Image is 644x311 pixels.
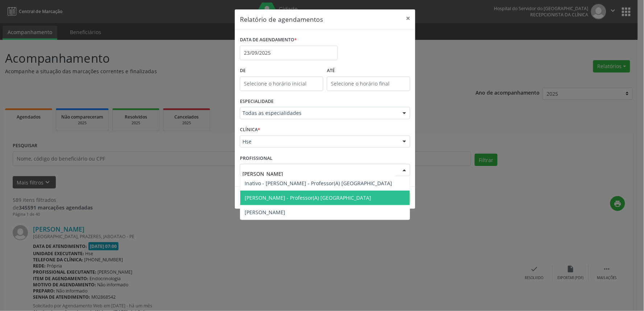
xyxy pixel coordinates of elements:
[240,96,274,107] label: ESPECIALIDADE
[242,138,395,145] span: Hse
[327,76,410,91] input: Selecione o horário final
[240,34,297,46] label: DATA DE AGENDAMENTO
[245,209,285,216] span: [PERSON_NAME]
[240,65,323,76] label: De
[242,166,395,181] input: Selecione um profissional
[242,109,395,117] span: Todas as especialidades
[401,9,415,27] button: Close
[245,180,392,187] span: Inativo - [PERSON_NAME] - Professor(A) [GEOGRAPHIC_DATA]
[240,46,338,60] input: Selecione uma data ou intervalo
[240,14,323,24] h5: Relatório de agendamentos
[240,153,273,164] label: PROFISSIONAL
[245,194,371,201] span: [PERSON_NAME] - Professor(A) [GEOGRAPHIC_DATA]
[327,65,410,76] label: ATÉ
[240,76,323,91] input: Selecione o horário inicial
[240,124,260,136] label: CLÍNICA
